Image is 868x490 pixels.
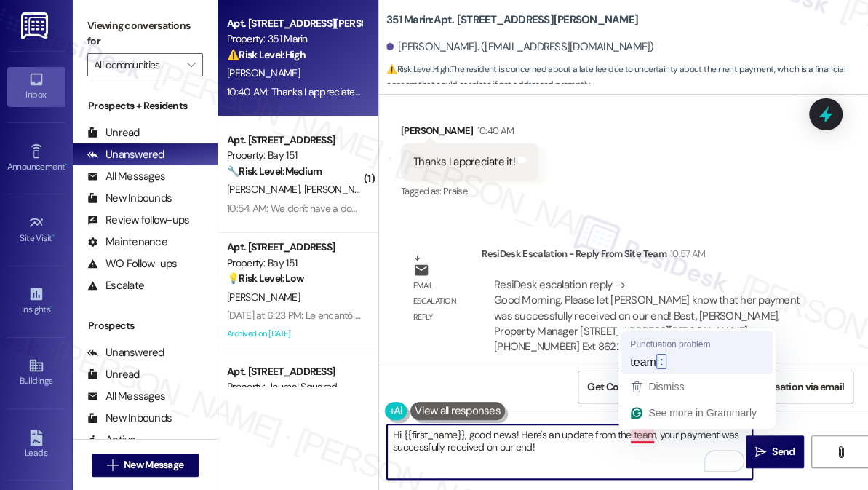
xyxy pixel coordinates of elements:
div: ResiDesk Escalation - Reply From Site Team [482,246,819,266]
a: Insights • [7,282,65,321]
span: Praise [443,185,467,197]
div: Review follow-ups [87,213,189,228]
i:  [835,446,845,458]
button: Get Conversation Link [578,371,697,403]
strong: ⚠️ Risk Level: High [386,63,449,75]
div: Prospects [73,318,218,333]
input: All communities [94,53,180,76]
div: Unread [87,367,140,382]
span: Get Conversation Link [587,379,688,395]
div: 10:40 AM: Thanks I appreciate it! [227,85,365,98]
div: ResiDesk escalation reply -> Good Morning, Please let [PERSON_NAME] know that her payment was suc... [494,277,800,355]
span: [PERSON_NAME] [227,183,304,196]
img: ResiDesk Logo [21,12,51,39]
button: New Message [92,454,199,477]
div: [PERSON_NAME]. ([EMAIL_ADDRESS][DOMAIN_NAME]) [386,39,654,55]
div: WO Follow-ups [87,256,177,272]
label: Viewing conversations for [87,15,203,53]
div: Apt. [STREET_ADDRESS] [227,364,362,379]
button: Share Conversation via email [705,371,853,403]
div: Apt. [STREET_ADDRESS] [227,133,362,148]
div: Escalate [87,278,144,293]
span: [PERSON_NAME] [227,291,300,304]
i:  [187,59,195,71]
span: • [52,231,55,241]
span: [PERSON_NAME] [304,183,377,196]
a: Buildings [7,353,65,392]
div: [PERSON_NAME] [401,123,538,143]
div: Thanks I appreciate it! [413,154,515,170]
span: New Message [124,457,183,473]
strong: 🔧 Risk Level: Medium [227,165,322,178]
div: Tagged as: [401,181,538,202]
button: Send [746,435,804,468]
div: Apt. [STREET_ADDRESS] [227,240,362,255]
span: • [65,159,67,170]
div: Property: Bay 151 [227,256,362,271]
div: Archived on [DATE] [226,325,363,343]
div: 10:40 AM [474,123,514,138]
a: Inbox [7,67,65,106]
div: Email escalation reply [413,278,470,325]
a: Leads [7,425,65,465]
div: All Messages [87,169,165,184]
div: Property: 351 Marin [227,31,362,47]
b: 351 Marin: Apt. [STREET_ADDRESS][PERSON_NAME] [386,12,638,28]
div: Unanswered [87,345,164,360]
span: • [50,302,52,312]
div: All Messages [87,389,165,404]
span: : The resident is concerned about a late fee due to uncertainty about their rent payment, which i... [386,62,868,93]
i:  [755,446,766,458]
div: Unread [87,125,140,141]
strong: ⚠️ Risk Level: High [227,48,306,61]
div: Property: Bay 151 [227,148,362,163]
strong: 💡 Risk Level: Low [227,272,304,285]
div: Unanswered [87,147,164,162]
span: Share Conversation via email [714,379,844,395]
div: Active [87,432,136,448]
span: [PERSON_NAME] [227,66,300,79]
a: Site Visit • [7,210,65,250]
div: New Inbounds [87,411,172,426]
div: New Inbounds [87,191,172,206]
i:  [107,459,118,471]
div: 10:57 AM [666,246,706,261]
div: Apt. [STREET_ADDRESS][PERSON_NAME] [227,16,362,31]
div: Maintenance [87,234,167,250]
span: Send [772,444,795,459]
div: Prospects + Residents [73,98,218,114]
textarea: To enrich screen reader interactions, please activate Accessibility in Grammarly extension settings [387,424,752,479]
div: 10:54 AM: We don't have a dog or a cat so he didn't pick up anything. I don't remember the last t... [227,202,738,215]
div: Property: Journal Squared [227,379,362,395]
